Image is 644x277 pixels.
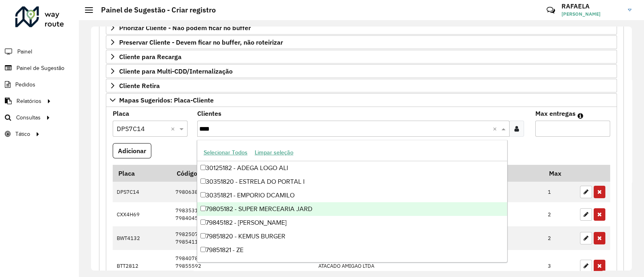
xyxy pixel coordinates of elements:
[544,182,576,203] td: 1
[15,80,35,89] span: Pedidos
[544,226,576,250] td: 2
[113,109,129,118] label: Placa
[197,257,508,271] div: 79851822 - PESQUEIRO
[106,79,617,92] a: Cliente Retira
[113,182,171,203] td: DPS7C14
[493,124,500,133] span: Clear all
[17,64,64,72] span: Painel de Sugestão
[106,64,617,78] a: Cliente para Multi-CDD/Internalização
[119,82,160,89] span: Cliente Retira
[119,39,283,45] span: Preservar Cliente - Devem ficar no buffer, não roteirizar
[197,109,221,118] label: Clientes
[197,189,508,202] div: 30351821 - EMPORIO DCAMILO
[197,216,508,230] div: 79845182 - [PERSON_NAME]
[197,161,508,175] div: 30125182 - ADEGA LOGO ALI
[544,165,576,182] th: Max
[251,146,297,159] button: Limpar seleção
[106,21,617,35] a: Priorizar Cliente - Não podem ficar no buffer
[171,182,314,203] td: 79806382
[15,130,30,138] span: Tático
[113,165,171,182] th: Placa
[171,226,314,250] td: 79825072 79854115
[16,113,41,122] span: Consultas
[197,230,508,243] div: 79851820 - KEMUS BURGER
[113,226,171,250] td: BWT4132
[542,2,559,19] a: Contato Rápido
[197,140,508,263] ng-dropdown-panel: Options list
[171,165,314,182] th: Código Cliente
[561,2,622,10] h3: RAFAELA
[17,47,32,56] span: Painel
[561,10,622,18] span: [PERSON_NAME]
[544,202,576,226] td: 2
[113,143,151,158] button: Adicionar
[119,25,251,31] span: Priorizar Cliente - Não podem ficar no buffer
[106,35,617,49] a: Preservar Cliente - Devem ficar no buffer, não roteirizar
[171,124,178,133] span: Clear all
[197,175,508,189] div: 30351820 - ESTRELA DO PORTAL I
[200,146,251,159] button: Selecionar Todos
[197,243,508,257] div: 79851821 - ZE
[93,6,216,14] h2: Painel de Sugestão - Criar registro
[171,202,314,226] td: 79835318 79840452
[119,53,182,60] span: Cliente para Recarga
[113,202,171,226] td: CXX4H69
[106,50,617,64] a: Cliente para Recarga
[197,202,508,216] div: 79805182 - SUPER MERCEARIA JARD
[119,97,214,103] span: Mapas Sugeridos: Placa-Cliente
[578,113,583,119] em: Máximo de clientes que serão colocados na mesma rota com os clientes informados
[535,109,576,118] label: Max entregas
[106,93,617,107] a: Mapas Sugeridos: Placa-Cliente
[119,68,233,74] span: Cliente para Multi-CDD/Internalização
[17,97,41,105] span: Relatórios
